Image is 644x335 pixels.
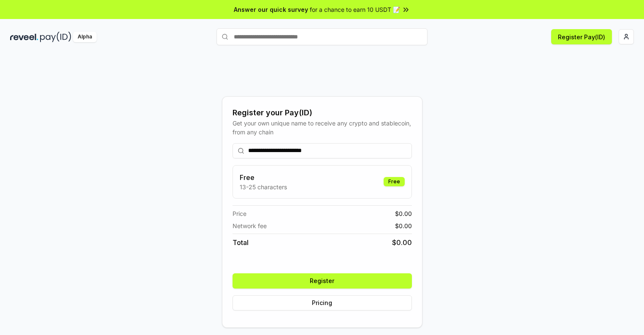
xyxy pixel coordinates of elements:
[234,5,308,14] span: Answer our quick survey
[392,237,412,248] span: $ 0.00
[233,221,267,230] span: Network fee
[10,32,38,42] img: reveel_dark
[233,107,412,119] div: Register your Pay(ID)
[240,172,287,182] h3: Free
[73,32,97,42] div: Alpha
[384,177,405,186] div: Free
[395,209,412,218] span: $ 0.00
[551,29,612,44] button: Register Pay(ID)
[233,237,249,248] span: Total
[40,32,71,42] img: pay_id
[240,182,287,191] p: 13-25 characters
[233,119,412,136] div: Get your own unique name to receive any crypto and stablecoin, from any chain
[233,273,412,289] button: Register
[395,221,412,230] span: $ 0.00
[310,5,400,14] span: for a chance to earn 10 USDT 📝
[233,209,246,218] span: Price
[233,295,412,310] button: Pricing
